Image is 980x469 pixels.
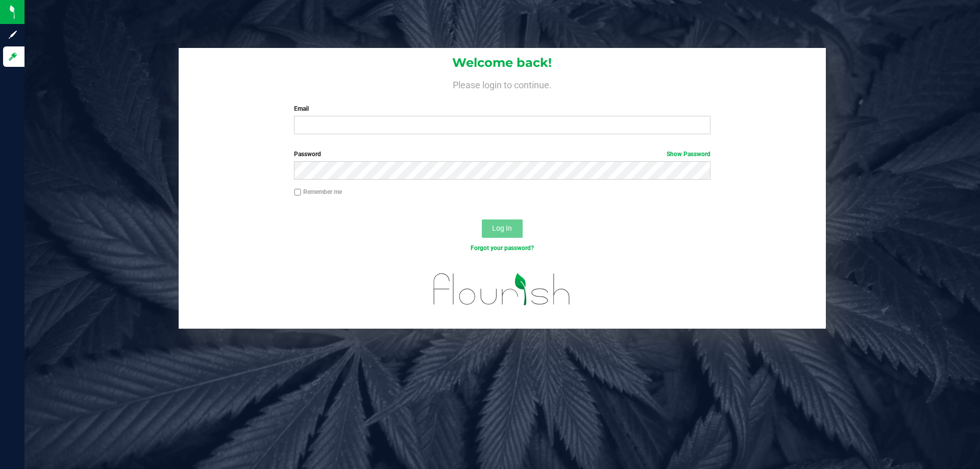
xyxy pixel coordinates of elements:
[294,187,342,196] label: Remember me
[482,219,523,238] button: Log In
[179,78,826,90] h4: Please login to continue.
[421,263,583,315] img: flourish_logo.svg
[294,104,710,113] label: Email
[667,151,710,158] a: Show Password
[294,151,321,158] span: Password
[492,224,512,232] span: Log In
[471,244,534,252] a: Forgot your password?
[294,189,301,196] input: Remember me
[179,56,826,69] h1: Welcome back!
[8,30,18,40] inline-svg: Sign up
[8,52,18,62] inline-svg: Log in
